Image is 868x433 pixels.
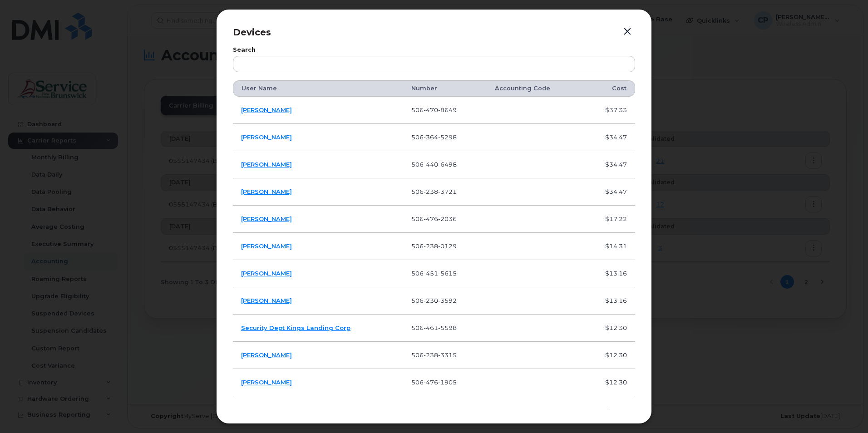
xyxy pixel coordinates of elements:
[241,133,292,141] a: [PERSON_NAME]
[241,161,292,168] a: [PERSON_NAME]
[424,161,438,168] span: 440
[241,215,292,222] a: [PERSON_NAME]
[241,242,292,250] a: [PERSON_NAME]
[411,133,457,141] span: 506
[411,188,457,195] span: 506
[438,215,457,222] span: 2036
[438,133,457,141] span: 5298
[438,161,457,168] span: 6498
[411,161,457,168] span: 506
[438,242,457,250] span: 0129
[411,242,457,250] span: 506
[583,178,635,206] td: $34.47
[424,133,438,141] span: 364
[583,151,635,178] td: $34.47
[583,124,635,151] td: $34.47
[583,206,635,233] td: $17.22
[241,188,292,195] a: [PERSON_NAME]
[583,260,635,287] td: $13.16
[424,242,438,250] span: 238
[438,188,457,195] span: 3721
[583,233,635,260] td: $14.31
[424,188,438,195] span: 238
[424,215,438,222] span: 476
[411,215,457,222] span: 506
